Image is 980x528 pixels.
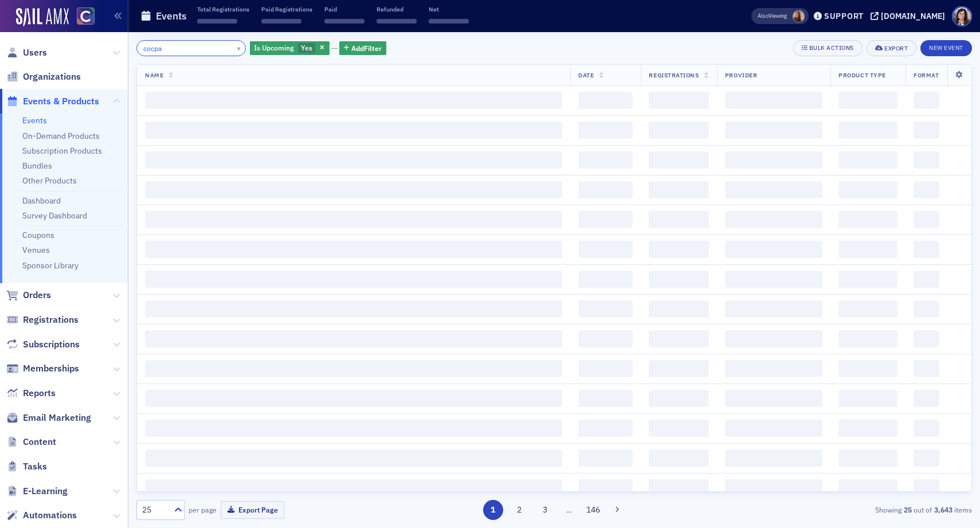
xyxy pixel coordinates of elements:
span: ‌ [145,360,562,377]
a: New Event [920,42,972,52]
span: ‌ [914,92,939,109]
a: Registrations [6,314,79,326]
a: Survey Dashboard [22,210,87,221]
span: ‌ [725,360,822,377]
span: ‌ [914,449,939,467]
a: Venues [22,245,50,255]
div: Export [884,45,908,52]
span: ‌ [145,449,562,467]
a: Organizations [6,71,81,83]
p: Paid [324,5,364,13]
span: ‌ [145,211,562,228]
button: [DOMAIN_NAME] [871,12,949,20]
a: Subscriptions [6,338,80,351]
span: ‌ [429,19,469,24]
span: ‌ [578,360,633,377]
span: Add Filter [351,43,382,53]
a: View Homepage [69,7,95,27]
span: ‌ [649,479,709,496]
p: Total Registrations [197,5,249,13]
a: Memberships [6,362,79,375]
span: Automations [23,509,77,522]
span: ‌ [578,92,633,109]
span: ‌ [838,151,897,169]
span: Memberships [23,362,79,375]
span: ‌ [377,19,417,24]
span: ‌ [578,479,633,496]
span: ‌ [725,420,822,437]
span: ‌ [145,271,562,288]
a: Events [22,115,47,126]
span: ‌ [725,92,822,109]
span: ‌ [914,300,939,318]
span: Organizations [23,71,81,83]
a: Dashboard [22,195,61,206]
span: ‌ [914,390,939,407]
div: Support [824,11,864,21]
span: ‌ [145,420,562,437]
a: On-Demand Products [22,131,100,141]
a: Sponsor Library [22,260,79,271]
p: Paid Registrations [261,5,312,13]
span: ‌ [145,122,562,139]
a: Bundles [22,161,52,171]
a: Tasks [6,460,47,473]
a: Users [6,46,47,59]
a: Other Products [22,175,77,186]
label: per page [189,504,217,515]
div: Yes [250,41,330,56]
span: ‌ [914,122,939,139]
a: Automations [6,509,77,522]
span: ‌ [578,122,633,139]
span: ‌ [649,420,709,437]
button: 146 [583,500,603,520]
button: × [234,42,244,53]
span: ‌ [649,300,709,318]
span: Orders [23,289,51,302]
span: ‌ [578,181,633,198]
span: ‌ [914,241,939,258]
a: E-Learning [6,485,68,498]
span: ‌ [914,181,939,198]
span: ‌ [145,300,562,318]
button: 3 [535,500,555,520]
span: ‌ [838,300,897,318]
button: New Event [920,40,972,56]
button: Bulk Actions [793,40,863,56]
a: Content [6,436,56,448]
span: ‌ [725,241,822,258]
span: Product Type [838,71,885,79]
button: 2 [509,500,529,520]
span: ‌ [578,420,633,437]
span: ‌ [649,241,709,258]
span: ‌ [838,330,897,347]
span: ‌ [649,449,709,467]
span: Subscriptions [23,338,80,351]
span: ‌ [725,449,822,467]
span: ‌ [838,241,897,258]
span: ‌ [725,151,822,169]
div: 25 [142,504,167,516]
img: SailAMX [77,7,95,25]
input: Search… [136,40,246,56]
h1: Events [156,9,187,23]
span: ‌ [914,330,939,347]
span: ‌ [578,211,633,228]
span: ‌ [649,330,709,347]
span: Registrations [23,314,79,326]
strong: 25 [901,504,914,515]
span: ‌ [197,19,237,24]
span: Name [145,71,163,79]
span: ‌ [649,390,709,407]
a: Coupons [22,230,54,240]
img: SailAMX [16,8,69,26]
span: ‌ [649,211,709,228]
span: Date [578,71,594,79]
button: Export Page [221,501,284,519]
span: ‌ [838,181,897,198]
span: ‌ [649,122,709,139]
span: ‌ [145,479,562,496]
span: ‌ [649,271,709,288]
span: ‌ [649,181,709,198]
